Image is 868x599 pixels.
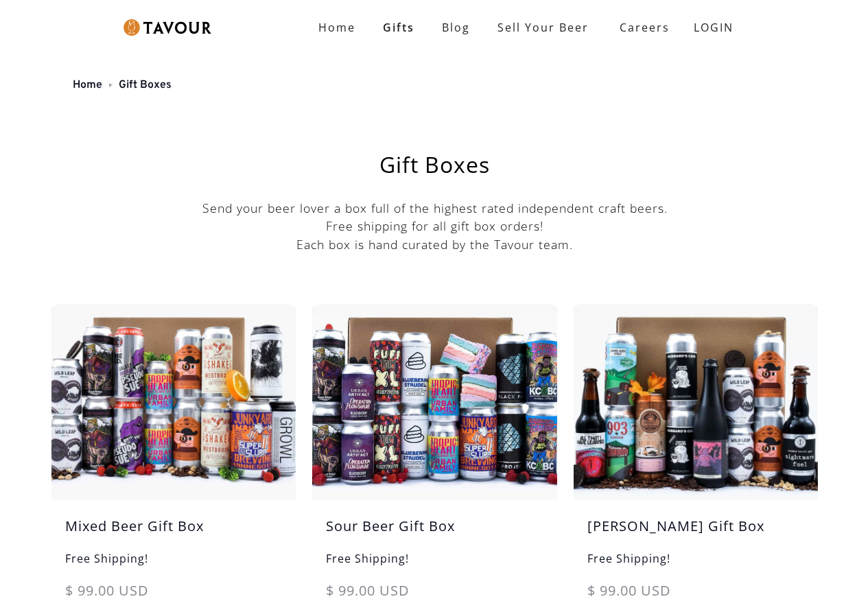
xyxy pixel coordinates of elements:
[73,78,102,92] a: Home
[312,516,556,550] h5: Sour Beer Gift Box
[51,199,818,253] p: Send your beer lover a box full of the highest rated independent craft beers. Free shipping for a...
[574,516,818,550] h5: [PERSON_NAME] Gift Box
[119,78,172,92] a: Gift Boxes
[602,8,680,47] a: Careers
[86,154,784,176] h1: Gift Boxes
[318,20,355,35] strong: Home
[574,550,818,580] h6: Free Shipping!
[484,14,602,41] a: Sell Your Beer
[369,14,428,41] a: Gifts
[51,516,296,550] h5: Mixed Beer Gift Box
[680,14,747,41] a: LOGIN
[620,14,670,41] strong: Careers
[312,550,556,580] h6: Free Shipping!
[428,14,484,41] a: Blog
[51,550,296,580] h6: Free Shipping!
[305,14,369,41] a: Home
